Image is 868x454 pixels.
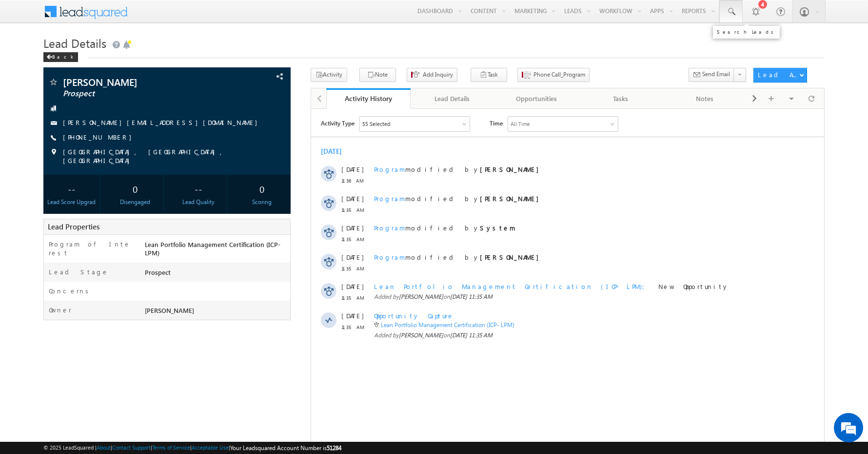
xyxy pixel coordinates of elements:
[109,180,161,198] div: 0
[63,147,265,165] span: [GEOGRAPHIC_DATA], [GEOGRAPHIC_DATA], [GEOGRAPHIC_DATA]
[30,115,52,124] span: [DATE]
[112,444,151,451] a: Contact Support
[46,180,98,198] div: --
[49,240,133,257] label: Program of Interest
[533,70,585,79] span: Phone Call_Program
[63,184,466,192] span: Added by on
[152,444,190,451] a: Terms of Service
[63,173,339,182] span: Lean Portfolio Management Certification (ICP- LPM)
[109,198,161,206] div: Disengaged
[51,11,79,20] div: 55 Selected
[30,203,52,211] span: [DATE]
[663,88,748,109] a: Notes
[717,29,776,35] div: Search Leads
[753,68,807,83] button: Lead Actions
[88,184,132,191] span: [PERSON_NAME]
[70,212,203,220] a: Lean Portfolio Management Certification (ICP- LPM)
[178,7,192,22] span: Time
[63,85,94,94] span: Program
[359,68,396,82] button: Note
[63,115,204,124] span: modified by
[49,268,109,276] label: Lead Stage
[169,115,204,123] strong: System
[347,173,418,182] span: New Opportunity
[30,56,52,65] span: [DATE]
[46,198,98,206] div: Lead Score Upgrad
[63,85,233,94] span: modified by
[63,56,94,64] span: Program
[43,52,78,62] div: Back
[471,68,507,82] button: Task
[63,115,94,123] span: Program
[418,93,486,104] div: Lead Details
[671,93,739,104] div: Notes
[236,180,288,198] div: 0
[30,126,59,135] span: 11:35 AM
[407,68,457,82] button: Add Inquiry
[173,198,224,206] div: Lead Quality
[30,144,52,153] span: [DATE]
[63,56,233,65] span: modified by
[63,222,466,231] span: Added by on
[63,118,262,126] a: [PERSON_NAME][EMAIL_ADDRESS][DOMAIN_NAME]
[10,7,43,22] span: Activity Type
[43,443,341,453] span: © 2025 LeadSquared | | | | |
[10,38,41,47] div: [DATE]
[587,93,654,104] div: Tasks
[97,444,111,451] a: About
[30,155,59,164] span: 11:35 AM
[43,52,83,60] a: Back
[199,11,219,20] div: All Time
[48,222,99,231] span: Lead Properties
[49,8,158,22] div: Sales Activity,Program,Email Bounced,Email Link Clicked,Email Marked Spam & 50 more..
[311,68,347,82] button: Activity
[494,88,579,109] a: Opportunities
[49,287,92,295] label: Concerns
[230,444,341,452] span: Your Leadsquared Account Number is
[63,203,143,211] span: Opportunity Capture
[169,85,233,94] strong: [PERSON_NAME]
[63,144,94,152] span: Program
[192,444,229,451] a: Acceptable Use
[758,70,799,79] div: Lead Actions
[63,77,217,87] span: [PERSON_NAME]
[30,85,52,94] span: [DATE]
[30,214,59,223] span: 11:35 AM
[423,70,453,79] span: Add Inquiry
[173,180,224,198] div: --
[139,184,181,191] span: [DATE] 11:35 AM
[502,93,570,104] div: Opportunities
[326,88,411,109] a: Activity History
[63,89,217,99] span: Prospect
[334,94,403,103] div: Activity History
[88,223,132,230] span: [PERSON_NAME]
[579,88,663,109] a: Tasks
[702,70,730,79] span: Send Email
[30,97,59,105] span: 11:35 AM
[63,133,137,143] span: [PHONE_NUMBER]
[142,268,290,281] div: Prospect
[43,35,106,51] span: Lead Details
[30,185,59,193] span: 11:35 AM
[517,68,590,82] button: Phone Call_Program
[30,173,52,182] span: [DATE]
[327,444,341,452] span: 51284
[142,240,290,262] div: Lean Portfolio Management Certification (ICP- LPM)
[236,198,288,206] div: Scoring
[411,88,495,109] a: Lead Details
[169,56,233,64] strong: [PERSON_NAME]
[145,306,194,314] span: [PERSON_NAME]
[63,144,233,153] span: modified by
[30,67,59,76] span: 11:36 AM
[689,68,734,82] button: Send Email
[169,144,233,152] strong: [PERSON_NAME]
[49,306,72,314] label: Owner
[139,223,181,230] span: [DATE] 11:35 AM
